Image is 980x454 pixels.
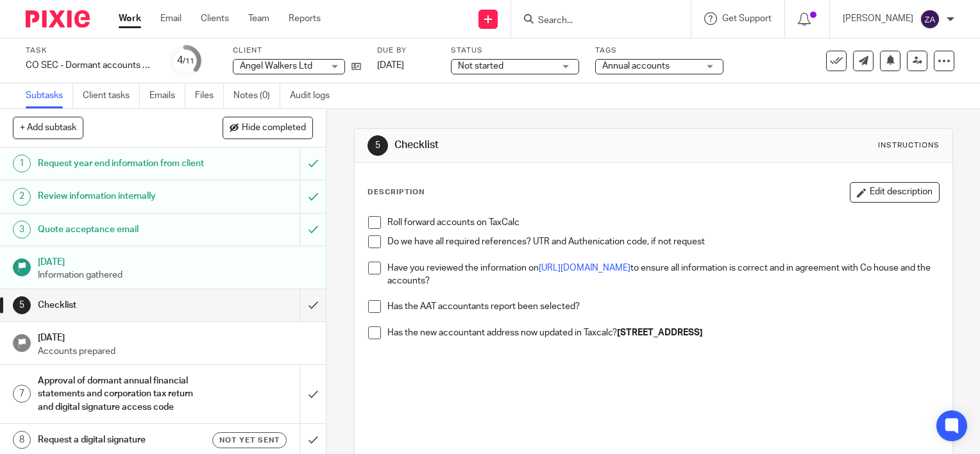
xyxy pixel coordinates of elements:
span: [DATE] [377,61,404,70]
a: Client tasks [83,83,140,108]
h1: Checklist [38,296,204,315]
a: Audit logs [290,83,339,108]
div: 7 [13,385,31,403]
a: [URL][DOMAIN_NAME] [539,264,630,273]
div: 5 [13,296,31,314]
div: 4 [177,53,194,68]
p: Roll forward accounts on TaxCalc [387,216,939,229]
div: 3 [13,221,31,239]
label: Client [233,46,361,56]
small: /11 [183,58,194,65]
p: Has the new accountant address now updated in Taxcalc? [387,326,939,339]
h1: Review information internally [38,187,204,206]
img: svg%3E [920,9,940,29]
span: Get Support [722,14,772,23]
a: Clients [201,12,229,25]
a: Reports [289,12,321,25]
input: Search [537,15,652,27]
a: Email [160,12,182,25]
button: + Add subtask [13,117,83,139]
div: 5 [367,135,388,156]
h1: Checklist [394,139,680,152]
label: Due by [377,46,435,56]
strong: [STREET_ADDRESS] [617,328,703,337]
a: Team [248,12,269,25]
h1: Request year end information from client [38,154,204,173]
label: Task [26,46,154,56]
p: Accounts prepared [38,345,314,358]
h1: Request a digital signature [38,430,204,450]
p: Do we have all required references? UTR and Authenication code, if not request [387,235,939,248]
button: Edit description [850,182,940,203]
h1: [DATE] [38,328,314,344]
div: 2 [13,188,31,206]
p: Have you reviewed the information on to ensure all information is correct and in agreement with C... [387,262,939,288]
p: [PERSON_NAME] [843,12,913,25]
a: Emails [149,83,185,108]
span: Hide completed [242,123,306,133]
div: 1 [13,155,31,172]
h1: Approval of dormant annual financial statements and corporation tax return and digital signature ... [38,371,204,417]
a: Notes (0) [233,83,280,108]
a: Subtasks [26,83,73,108]
div: 8 [13,431,31,449]
h1: [DATE] [38,253,314,269]
p: Description [367,187,425,198]
span: Not yet sent [219,435,280,446]
span: Annual accounts [602,62,670,71]
label: Status [451,46,579,56]
span: Not started [458,62,503,71]
button: Hide completed [223,117,313,139]
div: Instructions [878,140,940,151]
a: Files [195,83,224,108]
label: Tags [595,46,723,56]
a: Work [119,12,141,25]
p: Has the AAT accountants report been selected? [387,300,939,313]
p: Information gathered [38,269,314,282]
img: Pixie [26,10,90,28]
h1: Quote acceptance email [38,220,204,239]
span: Angel Walkers Ltd [240,62,312,71]
div: CO SEC - Dormant accounts and CT600 return (limited companies) - Updated with signature [26,59,154,72]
